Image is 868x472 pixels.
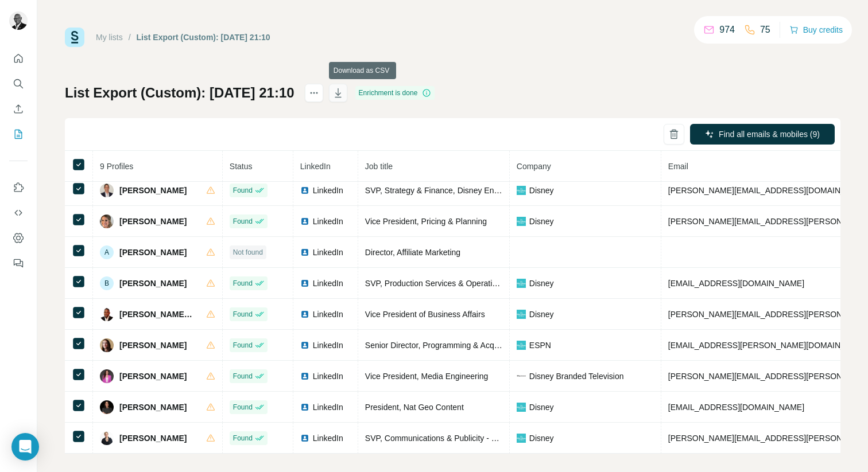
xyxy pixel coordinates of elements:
div: List Export (Custom): [DATE] 21:10 [137,32,270,43]
div: A [100,245,114,259]
span: Disney [529,432,554,444]
li: / [129,32,131,43]
span: LinkedIn [313,340,343,351]
button: Quick start [9,48,28,69]
span: Found [233,433,253,443]
span: [PERSON_NAME] [119,216,187,227]
span: Not found [233,247,263,258]
h1: List Export (Custom): [DATE] 21:10 [65,84,294,102]
span: [PERSON_NAME] [119,340,187,351]
span: [EMAIL_ADDRESS][DOMAIN_NAME] [668,279,804,288]
span: Disney [529,309,554,320]
span: [PERSON_NAME], Esq. [119,309,195,320]
span: SVP, Communications & Publicity - Disney Branded Television [365,434,586,443]
span: LinkedIn [313,185,343,196]
span: LinkedIn [313,309,343,320]
span: Disney [529,401,554,413]
span: SVP, Production Services & Operations [365,279,505,288]
span: LinkedIn [313,278,343,289]
img: company-logo [517,217,526,226]
span: [PERSON_NAME] [119,185,187,196]
span: [EMAIL_ADDRESS][DOMAIN_NAME] [668,403,804,412]
button: Dashboard [9,228,28,248]
img: company-logo [517,186,526,195]
span: [PERSON_NAME] [119,401,187,413]
img: Avatar [100,369,114,383]
img: LinkedIn logo [300,186,309,195]
span: Found [233,340,253,350]
span: [PERSON_NAME] [119,247,187,258]
a: My lists [96,33,123,42]
span: Disney [529,216,554,227]
div: Open Intercom Messenger [11,433,39,461]
span: Disney [529,278,554,289]
span: LinkedIn [313,432,343,444]
span: Senior Director, Programming & Acquisitions [365,341,523,350]
img: company-logo [517,375,526,377]
img: Avatar [100,338,114,352]
span: Found [233,371,253,381]
img: Avatar [100,400,114,414]
img: LinkedIn logo [300,341,309,350]
img: Avatar [100,307,114,321]
button: actions [305,84,323,102]
span: LinkedIn [313,247,343,258]
img: company-logo [517,310,526,319]
button: Use Surfe on LinkedIn [9,177,28,198]
button: Search [9,73,28,94]
div: B [100,276,114,290]
button: Use Surfe API [9,202,28,223]
button: My lists [9,124,28,145]
span: Found [233,402,253,412]
span: SVP, Strategy & Finance, Disney Entertainment Television [365,186,572,195]
span: LinkedIn [313,216,343,227]
img: company-logo [517,341,526,350]
span: Status [230,162,253,171]
span: LinkedIn [313,401,343,413]
span: Disney Branded Television [529,370,624,382]
span: Find all emails & mobiles (9) [719,128,820,140]
span: [PERSON_NAME] [119,432,187,444]
button: Enrich CSV [9,99,28,119]
span: Vice President of Business Affairs [365,310,485,319]
p: 75 [760,23,770,37]
img: Avatar [100,431,114,445]
span: Email [668,162,688,171]
span: Found [233,278,253,288]
span: Found [233,309,253,319]
span: Found [233,216,253,227]
div: Enrichment is done [355,86,435,100]
p: 974 [719,23,735,37]
img: LinkedIn logo [300,279,309,288]
span: Disney [529,185,554,196]
span: Job title [365,162,393,171]
img: company-logo [517,279,526,288]
img: LinkedIn logo [300,248,309,257]
span: Director, Affiliate Marketing [365,248,460,257]
span: Company [517,162,551,171]
img: LinkedIn logo [300,217,309,226]
span: [PERSON_NAME] [119,278,187,289]
img: LinkedIn logo [300,403,309,412]
button: Buy credits [789,22,843,38]
span: [PERSON_NAME] [119,370,187,382]
span: LinkedIn [300,162,331,171]
span: Vice President, Pricing & Planning [365,217,487,226]
span: Vice President, Media Engineering [365,372,489,381]
button: Find all emails & mobiles (9) [690,124,835,145]
span: 9 Profiles [100,162,133,171]
img: Avatar [9,11,28,30]
img: Avatar [100,184,114,197]
img: company-logo [517,434,526,443]
img: LinkedIn logo [300,372,309,381]
img: company-logo [517,403,526,412]
span: ESPN [529,340,551,351]
img: LinkedIn logo [300,434,309,443]
img: LinkedIn logo [300,310,309,319]
button: Feedback [9,253,28,274]
img: Surfe Logo [65,28,84,47]
img: Avatar [100,214,114,228]
span: Found [233,185,253,196]
span: President, Nat Geo Content [365,403,464,412]
span: LinkedIn [313,370,343,382]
